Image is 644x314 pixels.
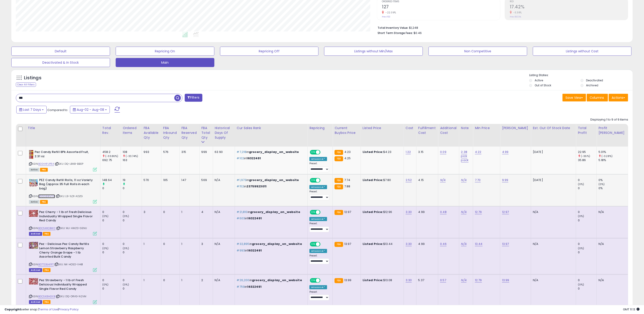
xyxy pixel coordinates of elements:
div: 0 [163,210,176,214]
div: Listed Price [363,126,402,130]
div: 0 [123,218,141,222]
div: 0 [123,287,141,291]
span: #32,895 [237,242,249,246]
div: 108 [123,150,141,154]
small: Prev: 18.03% [510,15,521,18]
div: 4.99 [418,242,435,246]
a: 3.30 [406,278,412,283]
div: 147 [182,178,196,182]
small: -22.09% [384,11,396,14]
div: 105 [163,178,176,182]
small: (-33.86%) [105,154,118,158]
div: N/A [599,278,625,282]
div: Amazon AI * [309,249,327,253]
div: Title [28,126,98,130]
span: Aug-02 - Aug-08 [77,107,104,112]
div: N/A [215,178,231,182]
span: | SKU: WJ-AWZ0-GENU [56,226,87,230]
div: 0 [578,178,596,182]
p: [DATE] [533,150,572,154]
div: $7.80 [363,178,400,182]
a: N/A [440,178,445,182]
a: B0044FUPRA [38,162,54,166]
div: 0 [102,210,121,214]
div: $12.96 [363,210,400,214]
div: 569 [201,178,209,182]
span: 23759923011 [247,184,267,188]
span: 7.74 [344,178,350,182]
span: #26,200 [237,278,249,282]
span: 16322491 [247,285,262,289]
span: OFF [320,242,327,246]
span: #993 [237,248,245,253]
span: All listings currently available for purchase on Amazon [29,168,39,172]
img: 61nJEsGnKZL._SL40_.jpg [29,278,38,285]
div: Current Buybox Price [335,126,359,135]
div: Preset: [309,254,329,264]
button: Aug-02 - Aug-08 [70,106,110,114]
span: 13.97 [344,242,351,246]
span: | SKU: DQ-L8K8-BB0P [55,162,83,166]
button: Deactivated & In Stock [11,58,110,67]
span: OFF [320,279,327,283]
span: ON [310,242,316,246]
a: 2.38 pick pack [461,150,469,162]
div: 4 [201,210,209,214]
small: FBA [335,150,343,155]
b: Listed Price: [363,178,383,182]
span: OFF [320,210,327,214]
div: 3 [144,210,158,214]
p: in [237,285,304,289]
h2: 17.42% [510,4,628,10]
div: 0 [578,186,596,190]
div: Amazon AI * [309,285,327,289]
div: 0 [102,250,121,254]
p: N/A [533,278,572,282]
div: 35.86 [578,158,596,162]
small: (0%) [123,246,129,250]
span: FBA [43,300,50,304]
span: Listings that have been deleted from Seller Central [29,232,42,236]
small: (0%) [102,214,109,218]
p: in [237,216,304,220]
div: ASIN: [29,210,97,235]
b: Total Inventory Value: [378,26,408,30]
span: FBA [40,200,48,204]
small: (-36%) [581,154,590,158]
div: FBA Reserved Qty [182,126,198,140]
div: Additional Cost [440,126,457,135]
span: grocery_display_on_website [249,150,299,154]
div: 0 [578,218,596,222]
span: 13.99 [344,278,352,282]
label: Out of Stock [535,83,551,87]
span: Columns [590,95,604,100]
small: FBA [335,156,343,161]
small: (-33.74%) [126,154,138,158]
div: FBA Available Qty [144,126,159,140]
span: #21,810 [237,210,248,214]
div: 1 [182,242,196,246]
button: Non Competitive [429,47,527,56]
div: Est. Out Of Stock Date [533,126,574,130]
div: 0 [578,278,596,282]
span: grocery_display_on_website [252,242,302,246]
div: seller snap | | [5,307,79,312]
a: 0.09 [440,150,446,154]
div: Amazon AI * [309,185,327,189]
div: N/A [599,210,625,214]
label: Archived [586,83,598,87]
span: | SKU: NK-HOSO-VHB1 [54,263,83,266]
label: Deactivated [586,78,603,82]
span: #152 [237,184,244,188]
span: 16322491 [247,156,261,160]
b: Listed Price: [363,278,383,282]
div: Ordered Items [123,126,140,135]
div: Preset: [309,162,329,172]
a: B0C5KKCBWC [38,226,55,230]
div: 0 [123,186,141,190]
div: 1 [182,210,196,214]
div: 0 [123,278,141,282]
div: 993 [144,150,158,154]
span: grocery_display_on_website [250,210,300,214]
div: Preset: [309,190,329,200]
